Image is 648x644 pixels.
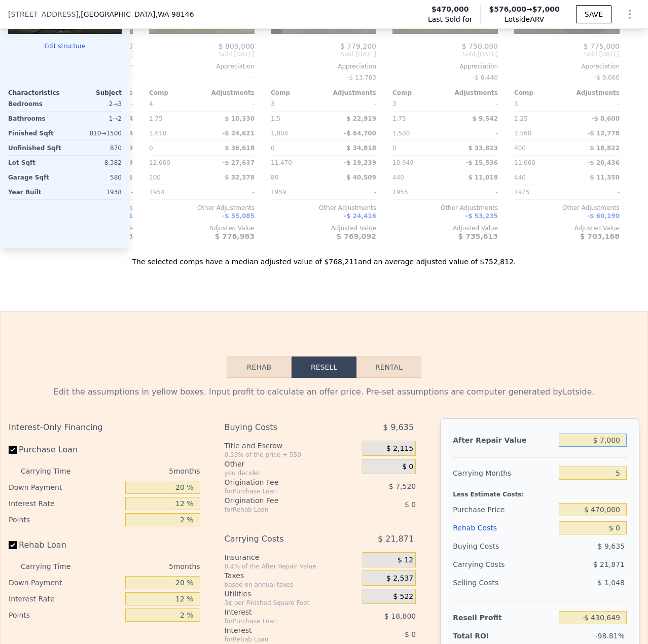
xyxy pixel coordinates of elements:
div: Points [9,607,121,623]
span: $ 750,000 [462,42,498,50]
span: $ 32,378 [225,174,255,181]
span: $ 0 [402,462,413,472]
span: -$ 27,637 [222,159,255,166]
div: Interest Rate [9,495,121,512]
div: 1 → 2 [67,112,122,126]
button: SAVE [576,5,611,23]
div: for Rehab Loan [225,635,337,643]
span: -$ 60,190 [587,212,620,220]
button: Edit structure [8,42,122,50]
span: 0 [271,145,275,152]
div: Comp [149,89,202,97]
span: -$ 6,440 [473,74,498,81]
div: 3¢ per Finished Square Foot [225,599,358,607]
div: Interest-Only Financing [9,418,200,437]
div: 870 [67,141,122,155]
div: - [569,185,620,199]
div: Adjusted Value [271,224,376,232]
div: Adjustments [445,89,498,97]
span: $576,000 [489,5,526,13]
button: Rehab [227,356,292,378]
span: 1,500 [392,130,410,137]
div: Adjusted Value [149,224,255,232]
span: $ 1,048 [598,579,625,587]
div: 5 months [91,463,200,479]
span: $ 769,092 [337,232,376,240]
span: -$ 12,778 [587,130,620,137]
div: Adjusted Value [392,224,498,232]
div: - [447,185,498,199]
span: 11,470 [271,159,292,166]
span: $ 9,542 [473,115,498,122]
span: $ 40,509 [346,174,376,181]
div: Purchase Price [453,500,555,519]
span: $ 522 [393,592,413,601]
div: for Purchase Loan [225,487,337,495]
div: Appreciation [271,62,376,70]
span: 3 [271,100,275,108]
div: 1975 [514,185,565,199]
span: $ 36,618 [225,145,255,152]
span: 200 [149,174,161,181]
span: $ 12 [398,556,413,565]
span: -$ 64,700 [344,130,376,137]
div: Points [9,512,121,528]
div: 810 → 1500 [67,126,122,140]
span: $7,000 [532,5,560,13]
span: 400 [514,145,526,152]
span: → [489,4,559,14]
div: Carrying Costs [225,530,337,548]
span: 80 [271,174,278,181]
span: 1,560 [514,130,531,137]
div: - [569,97,620,111]
div: Taxes [225,570,358,581]
div: for Rehab Loan [225,506,337,514]
div: Title and Escrow [225,441,358,451]
span: -$ 55,085 [222,212,255,220]
div: Buying Costs [225,418,337,437]
span: 0 [392,145,397,152]
span: $ 9,635 [598,542,625,550]
div: Utilities [225,589,358,599]
div: 1.75 [392,112,443,126]
span: 0 [149,145,153,152]
div: 1955 [392,185,443,199]
span: Sold [DATE] [514,50,620,58]
span: $ 779,200 [340,42,376,50]
div: Other Adjustments [514,204,620,212]
span: $ 11,018 [468,174,498,181]
div: Interest [225,607,337,617]
span: $ 735,613 [458,232,498,240]
div: Interest [225,625,337,635]
div: - [326,185,376,199]
span: -$ 24,416 [344,212,376,220]
div: Subject [65,89,122,97]
div: for Purchase Loan [225,617,337,625]
span: -$ 8,600 [592,115,620,122]
div: Selling Costs [453,574,555,592]
span: $ 2,537 [386,574,413,583]
div: After Repair Value [453,431,555,449]
span: $470,000 [431,4,469,14]
span: Sold [DATE] [149,50,255,58]
div: Adjusted Value [514,224,620,232]
span: $ 9,635 [383,418,414,437]
span: 4 [149,100,153,108]
div: Comp [271,89,323,97]
div: Adjustments [202,89,255,97]
div: Year Built [8,185,63,199]
div: 5 months [91,558,200,575]
span: 1,610 [149,130,166,137]
span: $ 22,919 [346,115,376,122]
div: 1954 [149,185,200,199]
div: Unfinished Sqft [8,141,63,155]
div: - [447,97,498,111]
span: 11,660 [514,159,535,166]
span: -$ 13,763 [347,74,376,81]
div: Characteristics [8,89,65,97]
span: Last Sold for [428,14,473,24]
span: $ 805,000 [219,42,255,50]
button: Rental [356,356,421,378]
span: Sold [DATE] [392,50,498,58]
span: $ 11,350 [590,174,620,181]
